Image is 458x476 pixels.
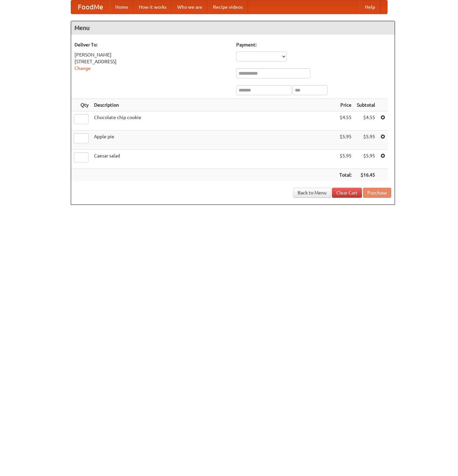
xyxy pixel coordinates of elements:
[354,150,378,169] td: $5.95
[74,41,230,48] h5: Deliver To:
[354,169,378,181] th: $16.45
[354,131,378,150] td: $5.95
[71,0,110,14] a: FoodMe
[337,111,354,131] td: $4.55
[71,99,91,111] th: Qty
[74,66,91,71] a: Change
[332,188,362,198] a: Clear Cart
[236,41,391,48] h5: Payment:
[172,0,208,14] a: Who we are
[133,0,172,14] a: How it works
[74,58,230,65] div: [STREET_ADDRESS]
[74,51,230,58] div: [PERSON_NAME]
[337,150,354,169] td: $5.95
[91,99,337,111] th: Description
[91,131,337,150] td: Apple pie
[354,111,378,131] td: $4.55
[91,150,337,169] td: Caesar salad
[337,131,354,150] td: $5.95
[363,188,391,198] button: Purchase
[337,99,354,111] th: Price
[337,169,354,181] th: Total:
[110,0,133,14] a: Home
[208,0,248,14] a: Recipe videos
[360,0,380,14] a: Help
[293,188,331,198] a: Back to Menu
[354,99,378,111] th: Subtotal
[91,111,337,131] td: Chocolate chip cookie
[71,21,395,35] h4: Menu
